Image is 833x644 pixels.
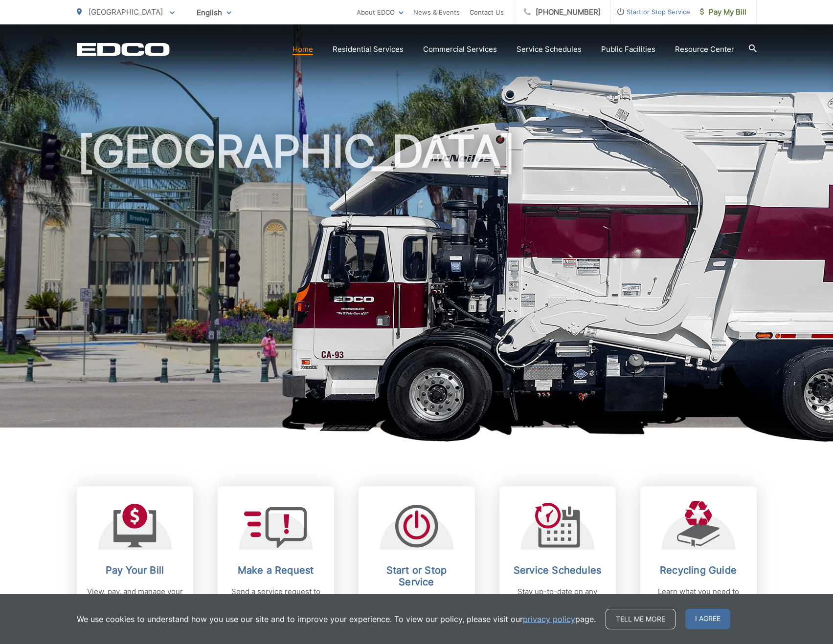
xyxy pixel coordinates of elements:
[700,6,746,18] span: Pay My Bill
[517,43,582,55] a: Service Schedules
[77,127,757,436] h1: [GEOGRAPHIC_DATA]
[333,43,404,55] a: Residential Services
[650,564,747,576] h2: Recycling Guide
[499,486,616,636] a: Service Schedules Stay up-to-date on any changes in schedules.
[509,586,606,609] p: Stay up-to-date on any changes in schedules.
[357,6,404,18] a: About EDCO
[413,6,460,18] a: News & Events
[509,564,606,576] h2: Service Schedules
[189,4,239,21] span: English
[218,486,334,636] a: Make a Request Send a service request to EDCO.
[685,609,730,629] span: I agree
[368,564,465,588] h2: Start or Stop Service
[89,7,163,17] span: [GEOGRAPHIC_DATA]
[601,43,655,55] a: Public Facilities
[293,43,313,55] a: Home
[227,564,324,576] h2: Make a Request
[650,586,747,609] p: Learn what you need to know about recycling.
[87,586,183,609] p: View, pay, and manage your bill online.
[675,43,734,55] a: Resource Center
[227,586,324,609] p: Send a service request to EDCO.
[640,486,757,636] a: Recycling Guide Learn what you need to know about recycling.
[77,43,170,56] a: EDCD logo. Return to the homepage.
[523,613,575,625] a: privacy policy
[470,6,504,18] a: Contact Us
[606,609,675,629] a: Tell me more
[77,486,193,636] a: Pay Your Bill View, pay, and manage your bill online.
[87,564,183,576] h2: Pay Your Bill
[77,613,596,625] p: We use cookies to understand how you use our site and to improve your experience. To view our pol...
[423,43,497,55] a: Commercial Services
